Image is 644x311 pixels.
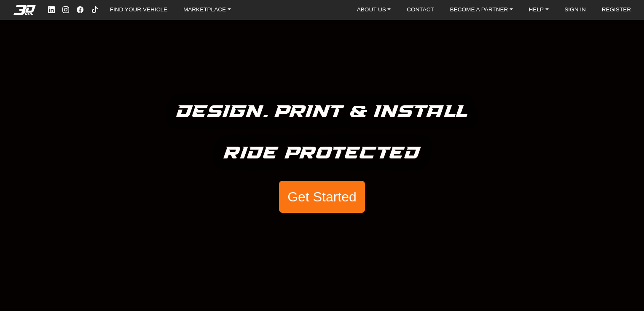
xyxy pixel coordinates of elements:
[526,4,552,16] a: HELP
[107,4,171,16] a: FIND YOUR VEHICLE
[180,4,234,16] a: MARKETPLACE
[403,4,437,16] a: CONTACT
[177,98,468,126] h5: Design. Print & Install
[279,181,365,213] button: Get Started
[224,139,421,167] h5: Ride Protected
[447,4,516,16] a: BECOME A PARTNER
[354,4,394,16] a: ABOUT US
[598,4,635,16] a: REGISTER
[561,4,589,16] a: SIGN IN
